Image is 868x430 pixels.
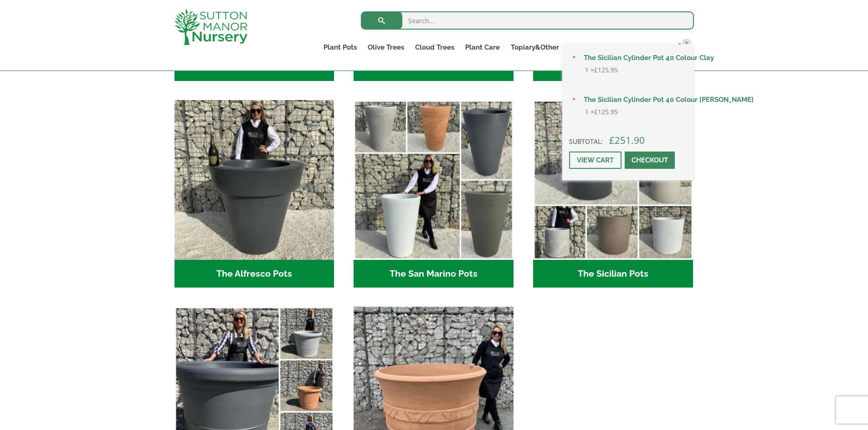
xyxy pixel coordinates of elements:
a: Visit product category The Sicilian Pots [533,100,693,288]
img: The Sicilian Cylinder Pot 40 Colour Clay [664,52,687,75]
a: Olive Trees [362,41,410,54]
a: Remove The Sicilian Cylinder Pot 40 Colour Clay from basket [569,53,579,63]
a: The Sicilian Cylinder Pot 40 Colour Clay [578,51,687,65]
strong: Subtotal: [569,137,603,146]
span: £ [594,107,598,116]
a: Topiary&Other [505,41,565,54]
a: Checkout [625,152,675,169]
img: The Sicilian Cylinder Pot 40 Colour Mocha Brown [664,94,687,117]
span: £ [609,134,615,147]
img: logo [175,9,247,45]
h2: The Sicilian Pots [533,260,693,288]
bdi: 125.95 [594,107,618,116]
span: £ [594,66,598,74]
span: 2 [682,39,691,48]
a: Visit product category The San Marino Pots [354,100,514,288]
a: Visit product category The Alfresco Pots [175,100,334,288]
bdi: 125.95 [594,66,618,74]
a: Contact [634,41,671,54]
a: The Sicilian Cylinder Pot 40 Colour [PERSON_NAME] [578,93,687,106]
h2: The Alfresco Pots [175,260,334,288]
a: Remove The Sicilian Cylinder Pot 40 Colour Mocha Brown from basket [569,95,579,105]
img: The San Marino Pots [354,100,514,260]
a: 2 [671,41,694,54]
h2: The San Marino Pots [354,260,514,288]
bdi: 251.90 [609,134,645,147]
a: Delivery [596,41,634,54]
img: The Sicilian Pots [533,100,693,260]
img: The Alfresco Pots [175,100,334,260]
a: Plant Pots [318,41,362,54]
a: Cloud Trees [410,41,460,54]
span: 1 × [585,65,618,76]
span: 1 × [585,106,618,117]
a: View cart [569,152,621,169]
a: About [565,41,596,54]
input: Search... [361,11,694,30]
a: Plant Care [460,41,505,54]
